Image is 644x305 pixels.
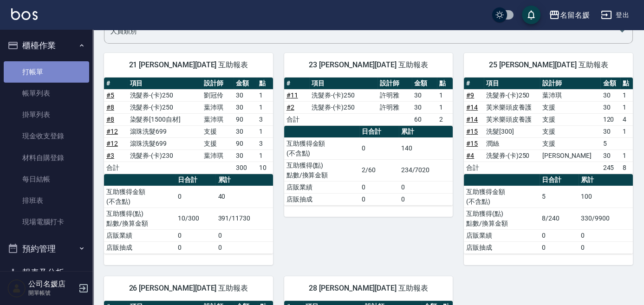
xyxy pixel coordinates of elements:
[202,89,234,101] td: 劉冠伶
[127,149,201,162] td: 洗髮券-(卡)230
[540,113,601,125] td: 支援
[437,101,453,113] td: 1
[412,89,437,101] td: 30
[540,229,579,241] td: 0
[377,78,412,90] th: 設計師
[377,89,412,101] td: 許明雅
[464,162,484,174] td: 合計
[484,125,540,137] td: 洗髮[300]
[545,6,593,25] button: 名留名媛
[104,78,273,174] table: a dense table
[620,78,633,90] th: 點
[104,208,176,229] td: 互助獲得(點) 點數/換算金額
[257,149,273,162] td: 1
[484,78,540,90] th: 項目
[257,89,273,101] td: 1
[464,241,539,253] td: 店販抽成
[215,241,273,253] td: 0
[464,78,633,174] table: a dense table
[284,126,453,206] table: a dense table
[284,181,359,193] td: 店販業績
[234,137,257,149] td: 90
[464,208,539,229] td: 互助獲得(點) 點數/換算金額
[234,78,257,90] th: 金額
[412,113,437,125] td: 60
[540,149,601,162] td: [PERSON_NAME]
[215,208,273,229] td: 391/11730
[257,101,273,113] td: 1
[286,104,294,111] a: #2
[437,113,453,125] td: 2
[579,241,633,253] td: 0
[234,113,257,125] td: 90
[437,78,453,90] th: 點
[127,101,201,113] td: 洗髮券-(卡)250
[257,125,273,137] td: 1
[540,137,601,149] td: 支援
[466,104,478,111] a: #14
[620,125,633,137] td: 1
[295,284,442,293] span: 28 [PERSON_NAME][DATE] 互助報表
[176,241,215,253] td: 0
[234,149,257,162] td: 30
[202,113,234,125] td: 葉沛琪
[600,125,620,137] td: 30
[540,208,579,229] td: 8/240
[412,78,437,90] th: 金額
[176,186,215,208] td: 0
[234,101,257,113] td: 30
[600,78,620,90] th: 金額
[464,78,484,90] th: #
[28,279,76,289] h5: 公司名媛店
[377,101,412,113] td: 許明雅
[4,190,89,211] a: 排班表
[104,162,127,174] td: 合計
[412,101,437,113] td: 30
[215,186,273,208] td: 40
[4,33,89,58] button: 櫃檯作業
[106,152,114,159] a: #3
[4,260,89,285] button: 報表及分析
[4,211,89,233] a: 現場電腦打卡
[127,89,201,101] td: 洗髮券-(卡)250
[286,91,298,99] a: #11
[620,89,633,101] td: 1
[4,169,89,190] a: 每日結帳
[234,89,257,101] td: 30
[284,113,309,125] td: 合計
[202,125,234,137] td: 支援
[309,101,378,113] td: 洗髮券-(卡)250
[597,6,633,24] button: 登出
[540,101,601,113] td: 支援
[284,78,309,90] th: #
[4,147,89,169] a: 材料自購登錄
[399,126,453,138] th: 累計
[600,113,620,125] td: 120
[620,149,633,162] td: 1
[359,126,399,138] th: 日合計
[202,101,234,113] td: 葉沛琪
[115,284,262,293] span: 26 [PERSON_NAME][DATE] 互助報表
[484,149,540,162] td: 洗髮券-(卡)250
[399,159,453,181] td: 234/7020
[234,125,257,137] td: 30
[106,91,114,99] a: #5
[4,61,89,83] a: 打帳單
[4,237,89,261] button: 預約管理
[620,113,633,125] td: 4
[620,101,633,113] td: 1
[484,137,540,149] td: 潤絲
[106,140,118,147] a: #12
[464,186,539,208] td: 互助獲得金額 (不含點)
[115,60,262,70] span: 21 [PERSON_NAME][DATE] 互助報表
[104,241,176,253] td: 店販抽成
[475,60,622,70] span: 25 [PERSON_NAME][DATE] 互助報表
[104,186,176,208] td: 互助獲得金額 (不含點)
[522,6,540,24] button: save
[540,174,579,186] th: 日合計
[176,174,215,186] th: 日合計
[579,229,633,241] td: 0
[600,149,620,162] td: 30
[257,137,273,149] td: 3
[399,181,453,193] td: 0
